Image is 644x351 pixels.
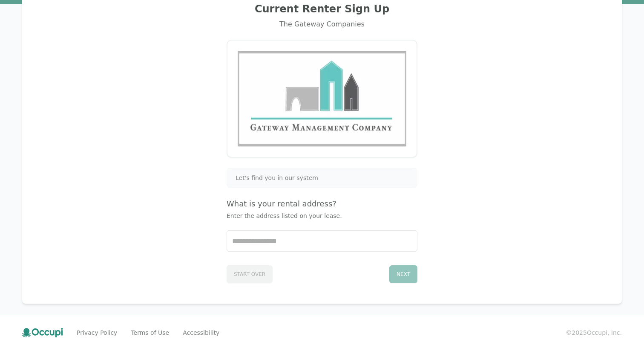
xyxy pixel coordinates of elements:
[32,2,612,16] h2: Current Renter Sign Up
[566,328,622,337] small: © 2025 Occupi, Inc.
[32,19,612,29] div: The Gateway Companies
[227,212,417,220] p: Enter the address listed on your lease.
[131,328,169,337] a: Terms of Use
[183,328,219,337] a: Accessibility
[238,51,406,147] img: Gateway Management
[77,328,117,337] a: Privacy Policy
[236,174,318,182] span: Let's find you in our system
[227,198,417,210] h4: What is your rental address?
[227,231,417,251] input: Start typing...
